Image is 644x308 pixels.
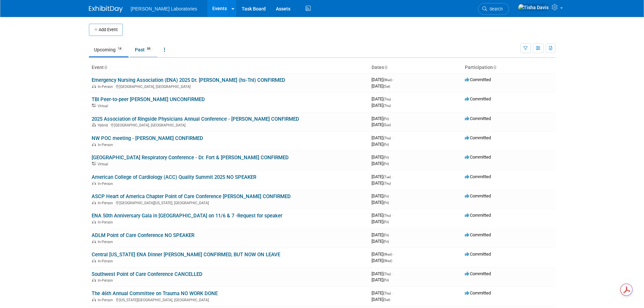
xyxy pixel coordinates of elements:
span: (Fri) [383,156,389,159]
img: In-Person Event [92,240,96,243]
span: [DATE] [372,155,391,160]
a: TBI Peer-to-peer [PERSON_NAME] UNCONFIRMED [92,96,205,102]
span: Committed [465,116,491,121]
span: - [390,116,391,121]
th: Participation [462,62,555,73]
span: (Thu) [383,214,391,217]
span: [DATE] [372,135,393,140]
span: (Fri) [383,162,389,166]
a: Search [478,3,509,15]
span: [DATE] [372,290,393,295]
span: Committed [465,290,491,295]
span: (Fri) [383,194,389,198]
span: Virtual [98,162,110,166]
span: (Sun) [383,123,391,127]
span: (Thu) [383,136,391,140]
img: Virtual Event [92,162,96,165]
img: Hybrid Event [92,123,96,126]
img: In-Person Event [92,278,96,282]
span: - [393,77,394,82]
span: In-Person [98,143,115,147]
a: ADLM Point of Care Conference NO SPEAKER [92,232,194,238]
span: - [393,252,394,257]
span: - [392,213,393,218]
span: Search [487,6,503,11]
img: ExhibitDay [89,6,123,13]
span: (Wed) [383,78,392,82]
span: Committed [465,155,491,160]
img: In-Person Event [92,201,96,204]
span: [DATE] [372,116,391,121]
span: Committed [465,135,491,140]
span: 86 [145,46,152,51]
span: - [392,174,393,179]
span: - [392,96,393,101]
span: Committed [465,193,491,198]
span: - [392,290,393,295]
a: 2025 Association of Ringside Physicians Annual Conference - [PERSON_NAME] CONFIRMED [92,116,299,122]
img: Virtual Event [92,104,96,107]
span: [DATE] [372,142,389,147]
span: Hybrid [98,123,110,127]
img: In-Person Event [92,143,96,146]
span: (Wed) [383,253,392,256]
span: In-Person [98,298,115,302]
span: [DATE] [372,297,390,302]
span: [DATE] [372,77,394,82]
span: 14 [116,46,123,51]
a: NW POC meeting - [PERSON_NAME] CONFIRMED [92,135,203,141]
a: Sort by Start Date [384,65,387,70]
a: Past86 [130,43,158,56]
a: ASCP Heart of America Chapter Point of Care Conference [PERSON_NAME] CONFIRMED [92,193,291,199]
span: (Thu) [383,272,391,276]
span: (Thu) [383,97,391,101]
span: [DATE] [372,193,391,198]
span: [DATE] [372,271,393,276]
span: (Fri) [383,233,389,237]
span: [DATE] [372,219,389,224]
span: (Wed) [383,259,392,263]
span: [DATE] [372,122,391,127]
span: [PERSON_NAME] Laboratories [131,6,197,11]
div: [GEOGRAPHIC_DATA][US_STATE], [GEOGRAPHIC_DATA] [92,200,366,205]
div: [US_STATE][GEOGRAPHIC_DATA], [GEOGRAPHIC_DATA] [92,297,366,302]
img: In-Person Event [92,182,96,185]
span: (Fri) [383,240,389,243]
span: In-Person [98,201,115,205]
span: Committed [465,252,491,257]
div: [GEOGRAPHIC_DATA], [GEOGRAPHIC_DATA] [92,84,366,89]
img: In-Person Event [92,298,96,301]
span: [DATE] [372,239,389,244]
span: [DATE] [372,174,393,179]
span: In-Person [98,259,115,263]
img: In-Person Event [92,85,96,88]
span: [DATE] [372,200,389,205]
span: [DATE] [372,181,391,186]
a: Sort by Event Name [104,65,107,70]
span: - [390,193,391,198]
a: [GEOGRAPHIC_DATA] Respiratory Conference - Dr. Fort & [PERSON_NAME] CONFIRMED [92,155,289,161]
span: Committed [465,96,491,101]
th: Dates [369,62,462,73]
span: (Fri) [383,117,389,121]
a: Sort by Participation Type [493,65,496,70]
span: (Thu) [383,182,391,185]
span: (Thu) [383,291,391,295]
span: (Fri) [383,143,389,146]
a: Emergency Nursing Association (ENA) 2025 Dr. [PERSON_NAME] (hs-TnI) CONFIRMED [92,77,285,83]
span: [DATE] [372,213,393,218]
img: In-Person Event [92,259,96,262]
span: (Tue) [383,175,391,179]
span: In-Person [98,182,115,186]
a: The 46th Annual Committee on Trauma NO WORK DONE [92,290,218,297]
span: In-Person [98,278,115,283]
span: - [392,271,393,276]
span: (Fri) [383,278,389,282]
span: - [390,155,391,160]
span: (Sat) [383,85,390,88]
a: American College of Cardiology (ACC) Quality Summit 2025 NO SPEAKER [92,174,256,180]
span: (Thu) [383,104,391,108]
span: Virtual [98,104,110,108]
span: - [392,135,393,140]
span: (Fri) [383,220,389,224]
